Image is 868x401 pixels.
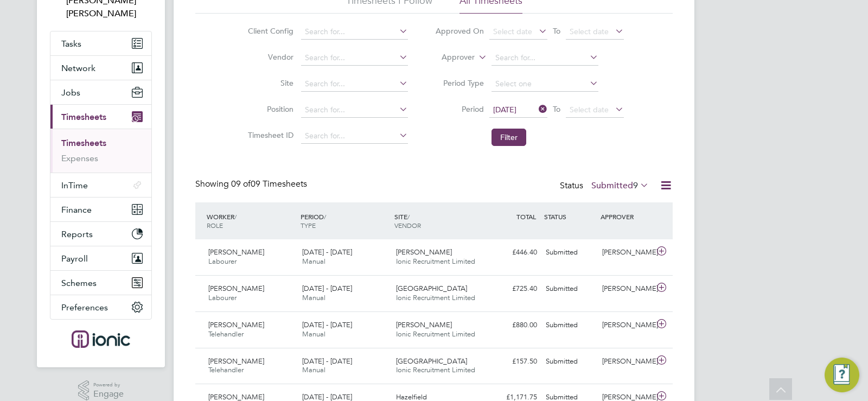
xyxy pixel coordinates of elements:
[298,207,392,235] div: PERIOD
[396,357,467,366] span: [GEOGRAPHIC_DATA]
[302,365,325,374] span: Manual
[492,50,598,66] input: Search for...
[301,77,408,92] input: Search for...
[396,257,475,266] span: Ionic Recruitment Limited
[93,380,124,390] span: Powered by
[208,284,264,293] span: [PERSON_NAME]
[598,280,654,298] div: [PERSON_NAME]
[61,153,98,163] a: Expenses
[485,244,541,262] div: £446.40
[396,293,475,302] span: Ionic Recruitment Limited
[50,173,151,197] button: InTime
[208,357,264,366] span: [PERSON_NAME]
[61,39,81,49] span: Tasks
[245,78,293,88] label: Site
[492,77,598,92] input: Select one
[72,330,130,348] img: ionic-logo-retina.png
[302,293,325,302] span: Manual
[208,329,244,339] span: Telehandler
[324,212,326,221] span: /
[485,316,541,334] div: £880.00
[50,330,152,348] a: Go to home page
[50,56,151,80] button: Network
[245,104,293,114] label: Position
[61,87,80,98] span: Jobs
[50,222,151,246] button: Reports
[396,320,452,329] span: [PERSON_NAME]
[208,247,264,257] span: [PERSON_NAME]
[560,179,651,194] div: Status
[392,207,486,235] div: SITE
[50,198,151,221] button: Finance
[591,180,649,191] label: Submitted
[435,104,484,114] label: Period
[396,247,452,257] span: [PERSON_NAME]
[195,179,309,190] div: Showing
[245,52,293,62] label: Vendor
[50,31,151,55] a: Tasks
[302,247,352,257] span: [DATE] - [DATE]
[301,221,316,230] span: TYPE
[493,27,532,36] span: Select date
[633,180,638,191] span: 9
[208,293,237,302] span: Labourer
[302,320,352,329] span: [DATE] - [DATE]
[570,105,609,114] span: Select date
[394,221,421,230] span: VENDOR
[207,221,223,230] span: ROLE
[302,257,325,266] span: Manual
[61,180,88,190] span: InTime
[301,50,408,66] input: Search for...
[61,253,88,264] span: Payroll
[598,207,654,226] div: APPROVER
[245,130,293,140] label: Timesheet ID
[407,212,410,221] span: /
[435,78,484,88] label: Period Type
[301,103,408,118] input: Search for...
[301,129,408,144] input: Search for...
[598,316,654,334] div: [PERSON_NAME]
[50,246,151,270] button: Payroll
[61,278,97,288] span: Schemes
[493,105,516,114] span: [DATE]
[50,295,151,319] button: Preferences
[61,229,93,239] span: Reports
[50,80,151,104] button: Jobs
[231,179,307,189] span: 09 Timesheets
[93,390,124,399] span: Engage
[302,329,325,339] span: Manual
[541,207,598,226] div: STATUS
[302,357,352,366] span: [DATE] - [DATE]
[61,138,106,148] a: Timesheets
[492,129,526,146] button: Filter
[208,365,244,374] span: Telehandler
[61,112,106,122] span: Timesheets
[208,257,237,266] span: Labourer
[598,244,654,262] div: [PERSON_NAME]
[234,212,237,221] span: /
[541,280,598,298] div: Submitted
[550,102,564,116] span: To
[570,27,609,36] span: Select date
[485,353,541,371] div: £157.50
[396,365,475,374] span: Ionic Recruitment Limited
[61,63,95,73] span: Network
[50,129,151,173] div: Timesheets
[541,244,598,262] div: Submitted
[302,284,352,293] span: [DATE] - [DATE]
[204,207,298,235] div: WORKER
[396,284,467,293] span: [GEOGRAPHIC_DATA]
[541,316,598,334] div: Submitted
[61,302,108,313] span: Preferences
[301,24,408,40] input: Search for...
[825,358,859,392] button: Engage Resource Center
[516,212,536,221] span: TOTAL
[541,353,598,371] div: Submitted
[208,320,264,329] span: [PERSON_NAME]
[426,52,475,63] label: Approver
[435,26,484,36] label: Approved On
[78,380,124,401] a: Powered byEngage
[231,179,251,189] span: 09 of
[485,280,541,298] div: £725.40
[550,24,564,38] span: To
